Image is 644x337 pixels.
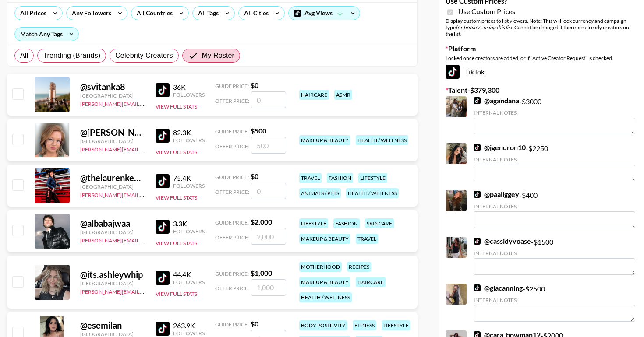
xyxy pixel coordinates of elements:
div: - $ 3000 [474,96,635,134]
input: 0 [251,91,286,108]
div: Any Followers [67,7,113,20]
img: TikTok [474,238,481,245]
div: fashion [333,218,360,228]
span: Guide Price: [215,219,249,226]
div: 36K [173,83,205,91]
a: [PERSON_NAME][EMAIL_ADDRESS][DOMAIN_NAME] [80,235,210,244]
div: makeup & beauty [299,234,350,244]
div: animals / pets [299,188,341,198]
div: [GEOGRAPHIC_DATA] [80,183,145,190]
div: lifestyle [382,320,410,330]
span: Guide Price: [215,270,249,277]
em: for bookers using this list [456,24,512,31]
div: - $ 400 [474,190,635,228]
div: @ its.ashleywhip [80,269,145,280]
div: Followers [173,279,205,285]
div: lifestyle [358,173,387,183]
label: Talent - $ 379,300 [446,86,637,95]
div: body positivity [299,320,347,330]
div: health / wellness [356,135,408,145]
div: lifestyle [299,218,328,228]
div: 263.9K [173,321,205,330]
img: TikTok [156,322,170,336]
input: 1,000 [251,279,286,296]
div: - $ 2500 [474,284,635,322]
span: Guide Price: [215,128,249,135]
button: View Full Stats [156,194,197,201]
a: [PERSON_NAME][EMAIL_ADDRESS][DOMAIN_NAME] [80,99,210,107]
div: @ thelaurenkenzie [80,172,145,183]
button: View Full Stats [156,291,197,297]
div: health / wellness [346,188,399,198]
div: 75.4K [173,174,205,183]
span: My Roster [202,50,234,61]
div: Followers [173,330,205,337]
div: All Tags [193,7,220,20]
div: makeup & beauty [299,135,350,145]
div: Avg Views [289,7,360,20]
div: All Cities [239,7,270,20]
div: haircare [356,277,386,287]
a: [PERSON_NAME][EMAIL_ADDRESS][DOMAIN_NAME] [80,144,210,153]
img: TikTok [474,144,481,151]
div: Internal Notes: [474,156,635,163]
strong: $ 0 [251,172,258,180]
div: health / wellness [299,292,352,302]
div: @ svitanka8 [80,81,145,92]
button: View Full Stats [156,240,197,246]
img: TikTok [156,220,170,234]
div: fitness [353,320,376,330]
div: skincare [365,218,394,228]
span: Guide Price: [215,321,249,328]
div: [GEOGRAPHIC_DATA] [80,92,145,99]
img: TikTok [446,65,460,79]
span: Use Custom Prices [458,7,515,16]
div: Followers [173,228,205,235]
input: 0 [251,183,286,199]
div: Display custom prices to list viewers. Note: This will lock currency and campaign type . Cannot b... [446,18,637,37]
div: All Prices [15,7,48,20]
span: Offer Price: [215,285,249,291]
strong: $ 1,000 [251,269,272,277]
div: haircare [299,90,329,100]
label: Platform [446,44,637,53]
div: Followers [173,137,205,144]
a: @jgendron10 [474,143,526,152]
span: Guide Price: [215,174,249,180]
input: 2,000 [251,228,286,245]
span: Offer Price: [215,143,249,150]
input: 500 [251,137,286,154]
div: recipes [347,262,371,272]
a: @paaiiggey [474,190,519,199]
div: Internal Notes: [474,297,635,303]
img: TikTok [156,174,170,188]
div: Internal Notes: [474,109,635,116]
div: [GEOGRAPHIC_DATA] [80,229,145,235]
span: Trending (Brands) [43,50,100,61]
div: 3.3K [173,219,205,228]
div: travel [299,173,322,183]
span: Offer Price: [215,189,249,195]
div: All Countries [131,7,174,20]
span: Celebrity Creators [115,50,173,61]
div: TikTok [446,65,637,79]
div: @ albabajwaa [80,218,145,229]
a: @cassidyvoase [474,237,531,246]
div: Followers [173,183,205,189]
div: @ [PERSON_NAME] [80,127,145,138]
div: [GEOGRAPHIC_DATA] [80,138,145,144]
div: travel [356,234,378,244]
div: Internal Notes: [474,203,635,210]
div: - $ 1500 [474,237,635,275]
a: @giacanning [474,284,523,292]
img: TikTok [474,284,481,291]
a: [PERSON_NAME][EMAIL_ADDRESS][DOMAIN_NAME] [80,190,210,198]
div: - $ 2250 [474,143,635,181]
button: View Full Stats [156,149,197,155]
div: asmr [334,90,352,100]
strong: $ 2,000 [251,218,272,226]
img: TikTok [156,83,170,97]
div: Internal Notes: [474,250,635,256]
div: 44.4K [173,270,205,279]
strong: $ 0 [251,81,258,89]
